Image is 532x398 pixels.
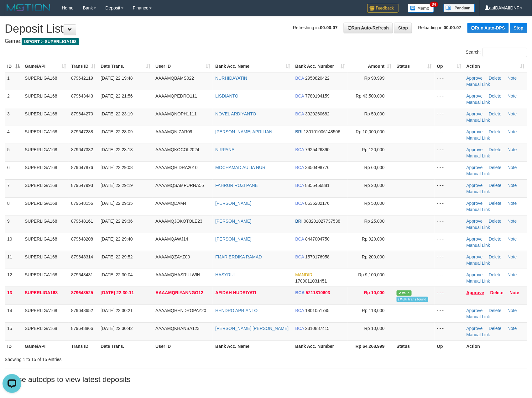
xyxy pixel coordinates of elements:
[71,308,93,313] span: 879648652
[467,147,483,152] a: Approve
[22,38,79,45] span: ISPORT > SUPERLIGA168
[467,153,490,158] a: Manual Link
[295,165,304,170] span: BCA
[435,90,464,108] td: - - -
[295,236,304,241] span: BCA
[101,201,133,206] span: [DATE] 22:29:35
[71,236,93,241] span: 879648208
[397,297,429,302] span: Multiple matching transaction found in bank
[22,233,69,251] td: SUPERLIGA168
[101,147,133,152] span: [DATE] 22:28:13
[467,93,483,98] a: Approve
[508,201,517,206] a: Note
[356,129,385,134] span: Rp 10,000,000
[304,219,341,224] span: Copy 083201027737538 to clipboard
[489,201,501,206] a: Delete
[22,340,69,352] th: Game/API
[394,61,435,72] th: Status: activate to sort column ascending
[362,147,384,152] span: Rp 120,000
[101,76,133,81] span: [DATE] 22:19:48
[348,340,394,352] th: Rp 64.268.999
[155,326,200,331] span: AAAAMQKHANSA123
[305,147,330,152] span: Copy 7925426890 to clipboard
[155,93,197,98] span: AAAAMQPEDRO111
[22,251,69,269] td: SUPERLIGA168
[305,93,330,98] span: Copy 7780194159 to clipboard
[435,108,464,126] td: - - -
[22,322,69,340] td: SUPERLIGA168
[467,111,483,116] a: Approve
[153,61,213,72] th: User ID: activate to sort column ascending
[467,272,483,277] a: Approve
[22,287,69,305] td: SUPERLIGA168
[101,254,133,259] span: [DATE] 22:29:52
[364,219,385,224] span: Rp 25,000
[444,4,475,12] img: panduan.png
[464,340,527,352] th: Action
[98,61,153,72] th: Date Trans.: activate to sort column ascending
[295,308,304,313] span: BCA
[5,61,22,72] th: ID: activate to sort column descending
[215,290,256,295] a: AFIDAH HUDRIYATI
[367,4,399,13] img: Feedback.jpg
[5,108,22,126] td: 3
[305,165,330,170] span: Copy 3450498776 to clipboard
[22,61,69,72] th: Game/API: activate to sort column ascending
[467,171,490,176] a: Manual Link
[213,340,293,352] th: Bank Acc. Name
[489,111,501,116] a: Delete
[155,236,188,241] span: AAAAMQAWJ14
[348,61,394,72] th: Amount: activate to sort column ascending
[71,147,93,152] span: 879647332
[215,165,265,170] a: MOCHAMAD AULIA NUR
[98,340,153,352] th: Date Trans.
[71,93,93,98] span: 879643443
[69,61,98,72] th: Trans ID: activate to sort column ascending
[467,207,490,212] a: Manual Link
[295,254,304,259] span: BCA
[215,236,251,241] a: [PERSON_NAME]
[295,272,314,277] span: MANDIRI
[5,90,22,108] td: 2
[467,279,490,284] a: Manual Link
[213,61,293,72] th: Bank Acc. Name: activate to sort column ascending
[467,261,490,266] a: Manual Link
[5,251,22,269] td: 11
[483,48,527,57] input: Search:
[5,215,22,233] td: 9
[295,147,304,152] span: BCA
[101,290,134,295] span: [DATE] 22:30:11
[305,236,330,241] span: Copy 8447004750 to clipboard
[435,126,464,144] td: - - -
[435,179,464,197] td: - - -
[295,111,304,116] span: BCA
[295,219,303,224] span: BRI
[155,219,202,224] span: AAAAMQJOKOTOLE23
[71,326,93,331] span: 879648866
[364,326,385,331] span: Rp 10,000
[215,201,251,206] a: [PERSON_NAME]
[508,254,517,259] a: Note
[435,287,464,305] td: - - -
[490,290,503,295] a: Delete
[467,290,484,295] a: Approve
[295,279,327,284] span: Copy 1700011031451 to clipboard
[71,201,93,206] span: 879648156
[467,76,483,81] a: Approve
[101,219,133,224] span: [DATE] 22:29:36
[215,76,247,81] a: NURHIDAYATIN
[467,225,490,230] a: Manual Link
[22,90,69,108] td: SUPERLIGA168
[305,326,330,331] span: Copy 2310887415 to clipboard
[5,3,52,13] img: MOTION_logo.png
[306,290,330,295] span: Copy 5211810603 to clipboard
[408,4,434,13] img: Button%20Memo.svg
[358,272,385,277] span: Rp 9,100,000
[293,61,348,72] th: Bank Acc. Number: activate to sort column ascending
[153,340,213,352] th: User ID
[510,23,527,33] a: Stop
[5,38,527,45] h4: Game:
[22,179,69,197] td: SUPERLIGA168
[508,76,517,81] a: Note
[344,23,393,33] a: Run Auto-Refresh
